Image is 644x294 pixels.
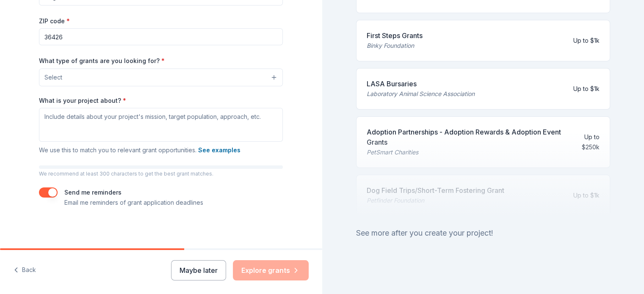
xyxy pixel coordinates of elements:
label: What type of grants are you looking for? [39,57,165,65]
input: 12345 (U.S. only) [39,28,283,45]
div: Adoption Partnerships - Adoption Rewards & Adoption Event Grants [367,127,562,147]
div: See more after you create your project! [356,226,611,240]
div: Up to $1k [573,36,600,46]
span: We use this to match you to relevant grant opportunities. [39,146,240,154]
p: Email me reminders of grant application deadlines [64,198,203,208]
div: First Steps Grants [367,30,423,41]
div: LASA Bursaries [367,79,475,89]
label: ZIP code [39,17,70,25]
label: Send me reminders [64,189,122,196]
button: Select [39,69,283,86]
p: We recommend at least 300 characters to get the best grant matches. [39,170,283,177]
label: What is your project about? [39,96,126,105]
div: Laboratory Animal Science Association [367,89,475,99]
div: Binky Foundation [367,41,423,51]
button: See examples [198,145,240,155]
button: Maybe later [171,260,226,280]
button: Back [14,261,36,279]
div: Up to $1k [573,84,600,94]
span: Select [44,72,62,82]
